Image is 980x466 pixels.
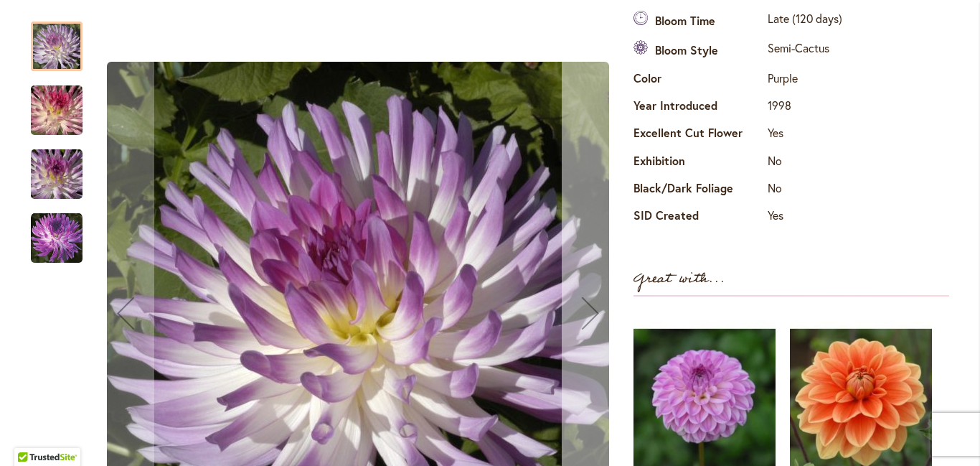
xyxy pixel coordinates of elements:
td: Semi-Cactus [764,37,846,66]
td: Yes [764,204,846,231]
td: Purple [764,66,846,93]
th: Excellent Cut Flower [633,121,764,149]
td: No [764,177,846,204]
div: BOLD ACCENT [31,135,97,199]
div: BOLD ACCENT [31,71,97,135]
img: BOLD ACCENT [31,213,83,264]
strong: Great with... [633,267,725,291]
td: Late (120 days) [764,7,846,37]
div: BOLD ACCENT [31,199,83,263]
th: Exhibition [633,149,764,176]
td: 1998 [764,94,846,121]
div: BOLD ACCENT [31,7,97,71]
img: BOLD ACCENT [5,140,108,209]
th: Bloom Style [633,37,764,66]
th: Color [633,66,764,93]
iframe: Launch Accessibility Center [11,415,51,455]
th: Bloom Time [633,7,764,37]
img: BOLD ACCENT [5,76,108,145]
th: SID Created [633,204,764,231]
th: Black/Dark Foliage [633,177,764,204]
td: No [764,149,846,176]
td: Yes [764,121,846,149]
th: Year Introduced [633,94,764,121]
